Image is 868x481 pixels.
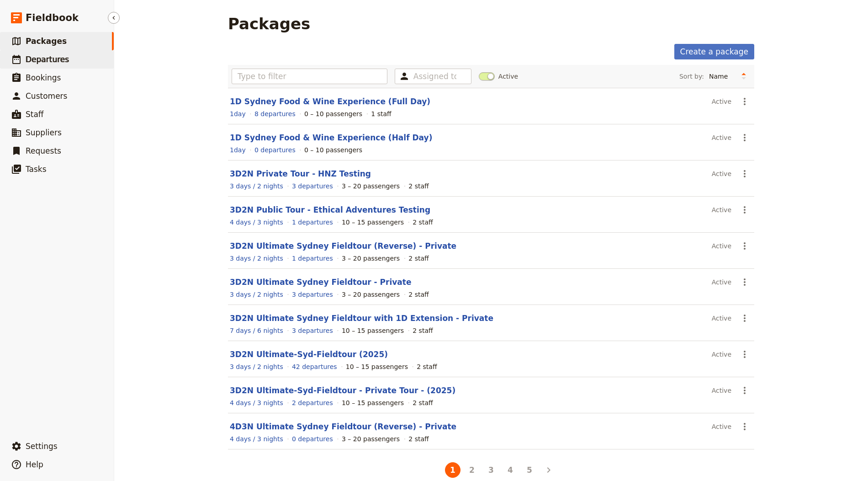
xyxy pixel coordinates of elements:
div: 0 – 10 passengers [304,145,362,155]
div: 2 staff [408,254,429,263]
a: 3D2N Ultimate Sydney Fieldtour with 1D Extension - Private [230,314,493,323]
div: 1 staff [371,109,391,118]
div: Active [712,383,731,398]
div: 2 staff [413,218,433,227]
span: Packages [26,37,67,46]
button: Actions [737,238,752,254]
div: Active [712,202,731,218]
input: Assigned to [413,71,456,82]
div: 10 – 15 passengers [342,326,404,335]
h1: Packages [228,15,310,33]
input: Type to filter [232,69,387,84]
span: Staff [26,110,44,119]
button: 5 [522,462,537,478]
a: 3D2N Ultimate Sydney Fieldtour (Reverse) - Private [230,241,456,251]
button: 1 [445,462,460,478]
button: Actions [737,94,752,109]
span: 3 days / 2 nights [230,363,283,370]
a: View the departures for this package [292,290,333,299]
span: 4 days / 3 nights [230,219,283,226]
div: 0 – 10 passengers [304,109,362,118]
div: Active [712,274,731,290]
a: View the itinerary for this package [230,109,246,118]
span: Fieldbook [26,11,79,25]
a: 3D2N Private Tour - HNZ Testing [230,169,371,178]
span: Bookings [26,73,61,82]
a: View the departures for this package [254,145,296,155]
span: Help [26,460,43,469]
div: 3 – 20 passengers [342,290,400,299]
div: 2 staff [408,290,429,299]
button: Next [541,462,556,478]
a: View the departures for this package [292,362,337,371]
span: Settings [26,442,58,451]
div: 3 – 20 passengers [342,182,400,191]
div: Active [712,419,731,434]
div: Active [712,166,731,182]
button: Actions [737,383,752,398]
a: View the departures for this package [292,218,333,227]
a: View the itinerary for this package [230,145,246,155]
a: 3D2N Ultimate Sydney Fieldtour - Private [230,278,411,287]
ul: Pagination [424,460,558,480]
a: View the departures for this package [254,109,296,118]
a: 3D2N Ultimate-Syd-Fieldtour - Private Tour - (2025) [230,386,455,395]
button: Actions [737,419,752,434]
button: Actions [737,166,752,182]
span: 3 days / 2 nights [230,182,283,190]
a: View the departures for this package [292,182,333,191]
span: Requests [26,146,61,155]
a: View the itinerary for this package [230,290,283,299]
button: 3 [483,462,499,478]
div: Active [712,130,731,145]
div: Active [712,94,731,109]
div: 2 staff [413,326,433,335]
button: Actions [737,310,752,326]
div: Active [712,310,731,326]
div: 2 staff [408,434,429,444]
a: 3D2N Ultimate-Syd-Fieldtour (2025) [230,350,388,359]
span: 1 day [230,110,246,118]
a: Create a package [674,44,754,59]
div: Active [712,238,731,254]
span: 4 days / 3 nights [230,399,283,406]
span: 3 days / 2 nights [230,291,283,298]
a: View the itinerary for this package [230,362,283,371]
a: 1D Sydney Food & Wine Experience (Full Day) [230,97,430,106]
a: 1D Sydney Food & Wine Experience (Half Day) [230,133,432,142]
a: View the itinerary for this package [230,398,283,407]
div: 10 – 15 passengers [346,362,408,371]
a: View the itinerary for this package [230,434,283,444]
a: View the itinerary for this package [230,218,283,227]
span: Departures [26,55,69,64]
div: Active [712,347,731,362]
a: View the itinerary for this package [230,254,283,263]
span: Active [498,72,518,81]
div: 2 staff [408,182,429,191]
span: Sort by: [679,72,704,81]
div: 2 staff [417,362,437,371]
button: Change sort direction [737,69,751,83]
a: View the departures for this package [292,254,333,263]
span: 4 days / 3 nights [230,435,283,443]
a: View the itinerary for this package [230,182,283,191]
a: 3D2N Public Tour - Ethical Adventures Testing [230,205,430,214]
a: View the departures for this package [292,398,333,407]
span: 1 day [230,146,246,154]
button: 4 [503,462,518,478]
div: 3 – 20 passengers [342,254,400,263]
select: Sort by: [705,69,737,83]
a: 4D3N Ultimate Sydney Fieldtour (Reverse) - Private [230,422,456,431]
button: Hide menu [108,12,120,24]
a: View the departures for this package [292,326,333,335]
button: Actions [737,202,752,218]
button: Actions [737,274,752,290]
button: Actions [737,347,752,362]
span: 3 days / 2 nights [230,255,283,262]
button: Actions [737,130,752,145]
a: View the departures for this package [292,434,333,444]
div: 2 staff [413,398,433,407]
span: Tasks [26,165,47,174]
span: Suppliers [26,128,62,137]
a: View the itinerary for this package [230,326,283,335]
